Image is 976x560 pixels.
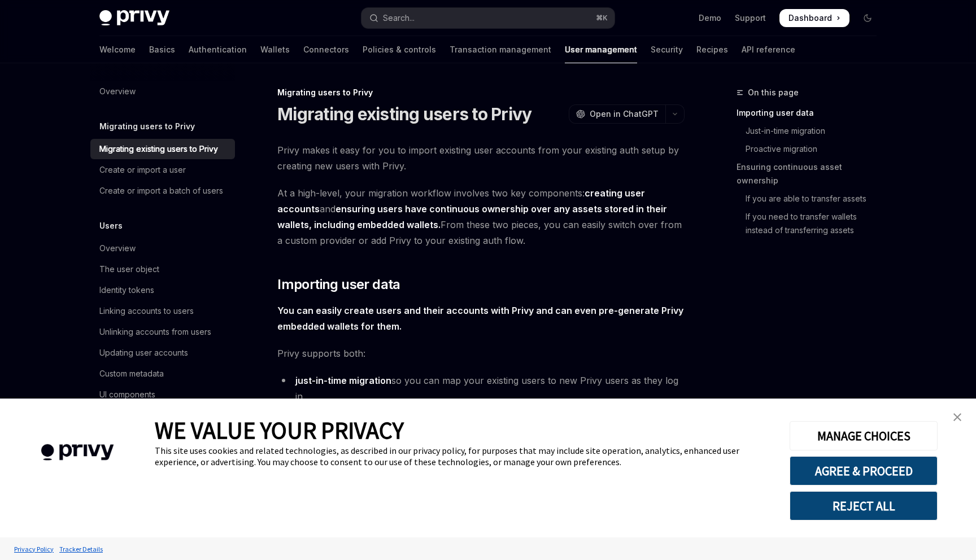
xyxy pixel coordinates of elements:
span: Open in ChatGPT [590,108,659,120]
div: Migrating existing users to Privy [99,142,218,156]
a: Proactive migration [737,140,886,158]
a: User management [565,36,637,63]
div: Updating user accounts [99,346,188,360]
a: Unlinking accounts from users [90,322,235,342]
span: Privy makes it easy for you to import existing user accounts from your existing auth setup by cre... [277,142,685,174]
span: Privy supports both: [277,345,685,361]
button: REJECT ALL [790,491,938,520]
a: The user object [90,259,235,279]
span: At a high-level, your migration workflow involves two key components: and From these two pieces, ... [277,185,685,248]
a: Tracker Details [56,539,106,559]
a: If you are able to transfer assets [737,190,886,208]
a: Migrating existing users to Privy [90,139,235,159]
a: Linking accounts to users [90,301,235,321]
div: Unlinking accounts from users [99,325,211,339]
a: Transaction management [450,36,551,63]
img: company logo [17,428,138,477]
button: AGREE & PROCEED [790,456,938,485]
a: If you need to transfer wallets instead of transferring assets [737,208,886,239]
a: API reference [742,36,795,63]
a: Create or import a user [90,160,235,180]
a: Updating user accounts [90,343,235,363]
span: Importing user data [277,275,400,294]
img: close banner [953,413,961,421]
div: Overview [99,242,136,255]
div: Migrating users to Privy [277,87,685,98]
a: Support [735,12,766,24]
a: Connectors [303,36,349,63]
button: MANAGE CHOICES [790,421,938,450]
div: The user object [99,262,159,276]
img: dark logo [99,10,169,26]
button: Toggle dark mode [859,9,877,27]
a: Identity tokens [90,280,235,300]
a: close banner [946,406,969,428]
button: Open in ChatGPT [569,104,665,124]
span: Dashboard [788,12,832,24]
a: Importing user data [737,104,886,122]
a: Overview [90,81,235,102]
a: Demo [699,12,721,24]
a: UI components [90,384,235,405]
h5: Users [99,219,123,233]
strong: ensuring users have continuous ownership over any assets stored in their wallets, including embed... [277,203,667,230]
a: Overview [90,238,235,259]
span: WE VALUE YOUR PRIVACY [155,415,404,445]
a: just-in-time migration [295,375,391,387]
div: Linking accounts to users [99,304,194,318]
a: Recipes [696,36,728,63]
a: Wallets [260,36,290,63]
li: so you can map your existing users to new Privy users as they log in [277,373,685,404]
h5: Migrating users to Privy [99,120,195,133]
a: Privacy Policy [11,539,56,559]
button: Open search [361,8,615,28]
a: Basics [149,36,175,63]
a: Authentication [189,36,247,63]
span: On this page [748,86,799,99]
a: Welcome [99,36,136,63]
div: Create or import a user [99,163,186,177]
div: Overview [99,85,136,98]
a: Dashboard [779,9,849,27]
span: ⌘ K [596,14,608,23]
a: Create or import a batch of users [90,181,235,201]
a: Just-in-time migration [737,122,886,140]
div: Search... [383,11,415,25]
div: Custom metadata [99,367,164,380]
a: Custom metadata [90,364,235,384]
div: Create or import a batch of users [99,184,223,198]
a: Policies & controls [363,36,436,63]
div: Identity tokens [99,283,154,297]
a: Ensuring continuous asset ownership [737,158,886,190]
a: Security [651,36,683,63]
strong: You can easily create users and their accounts with Privy and can even pre-generate Privy embedde... [277,305,683,332]
div: UI components [99,388,155,401]
div: This site uses cookies and related technologies, as described in our privacy policy, for purposes... [155,445,773,467]
h1: Migrating existing users to Privy [277,104,531,124]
